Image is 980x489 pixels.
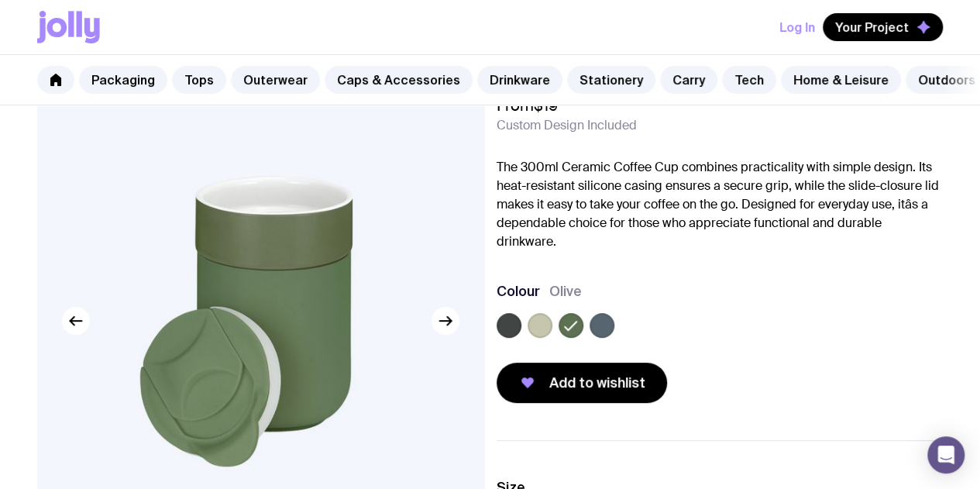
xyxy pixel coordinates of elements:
h3: Colour [497,282,540,301]
a: Stationery [567,66,655,94]
span: Add to wishlist [549,374,645,392]
a: Packaging [79,66,167,94]
span: Your Project [835,19,909,35]
a: Tops [172,66,226,94]
button: Log In [779,13,815,41]
span: From [497,96,558,115]
span: $19 [534,95,558,115]
p: The 300ml Ceramic Coffee Cup combines practicality with simple design. Its heat-resistant silicon... [497,158,944,251]
a: Carry [660,66,717,94]
div: Open Intercom Messenger [927,436,965,474]
a: Drinkware [477,66,562,94]
span: Olive [549,282,582,301]
button: Your Project [823,13,943,41]
a: Home & Leisure [781,66,901,94]
a: Outerwear [231,66,320,94]
a: Caps & Accessories [325,66,473,94]
button: Add to wishlist [497,363,667,403]
a: Tech [722,66,776,94]
span: Custom Design Included [497,118,637,133]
